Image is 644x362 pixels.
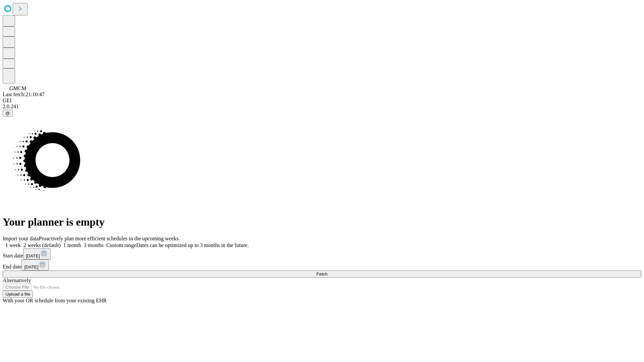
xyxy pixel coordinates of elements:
[26,253,40,258] span: [DATE]
[9,85,26,91] span: GMCM
[3,270,641,278] button: Fetch
[3,92,45,97] span: Last fetch: 21:10:47
[3,248,641,259] div: Start date
[3,104,641,110] div: 2.0.241
[24,264,38,269] span: [DATE]
[3,110,13,117] button: @
[106,242,136,248] span: Custom range
[3,291,33,298] button: Upload a file
[136,242,249,248] span: Dates can be optimized up to 3 months in the future.
[3,236,39,241] span: Import your data
[63,242,81,248] span: 1 month
[3,98,641,104] div: GEI
[84,242,104,248] span: 3 months
[5,242,21,248] span: 1 week
[23,242,61,248] span: 2 weeks (default)
[3,298,107,303] span: With your OR schedule from your existing EHR
[316,271,327,277] span: Fetch
[5,111,10,116] span: @
[3,259,641,270] div: End date
[39,236,180,241] span: Proactively plan more efficient schedules in the upcoming weeks.
[21,259,49,270] button: [DATE]
[23,248,51,259] button: [DATE]
[3,216,641,228] h1: Your planner is empty
[3,278,31,283] span: Alternatively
